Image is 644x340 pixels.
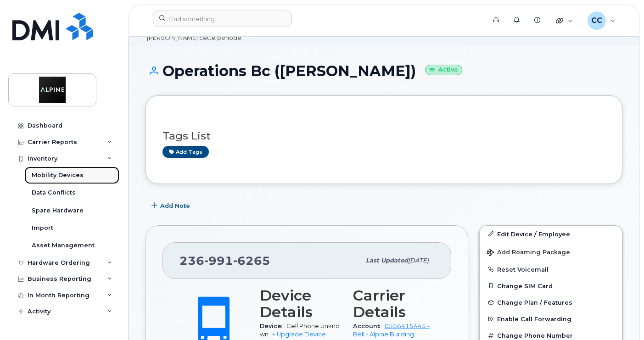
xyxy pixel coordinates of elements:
span: Add Roaming Package [487,249,570,257]
span: Add Note [160,201,190,210]
button: Reset Voicemail [480,261,622,278]
h3: Tags List [162,130,605,142]
input: Find something... [153,11,292,27]
div: Quicklinks [549,11,579,30]
button: Add Roaming Package [480,242,622,261]
h1: Operations Bc ([PERSON_NAME]) [146,63,622,79]
span: 236 [179,254,270,268]
button: Change SIM Card [480,278,622,294]
button: Add Note [146,198,198,214]
a: + Upgrade Device [272,331,326,338]
span: Account [353,323,385,329]
a: Edit Device / Employee [480,226,622,242]
span: Change Plan / Features [497,299,572,306]
span: Device [260,323,286,329]
div: Clara Coelho [581,11,622,30]
span: 991 [204,254,233,268]
span: Enable Call Forwarding [497,316,571,323]
span: CC [591,15,602,26]
span: [DATE] [408,257,429,264]
h3: Carrier Details [353,287,435,320]
span: Last updated [366,257,408,264]
a: Add tags [162,146,209,157]
span: 6265 [233,254,270,268]
button: Enable Call Forwarding [480,311,622,327]
h3: Device Details [260,287,342,320]
span: Cell Phone Unknown [260,323,340,338]
small: Active [425,65,462,75]
button: Change Plan / Features [480,294,622,311]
